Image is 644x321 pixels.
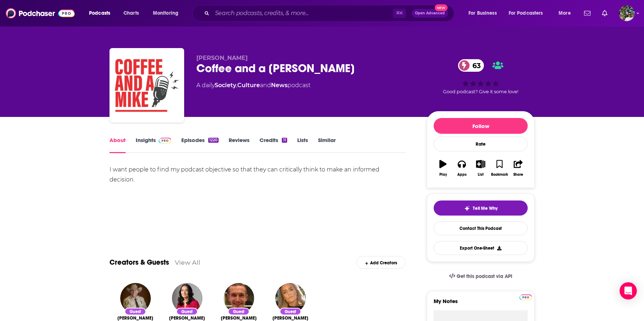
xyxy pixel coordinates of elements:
[519,294,532,300] img: Podchaser Pro
[504,8,554,19] button: open menu
[153,8,178,18] span: Monitoring
[199,5,461,22] div: Search podcasts, credits, & more...
[120,283,151,313] img: Mark Lamb
[393,9,406,18] span: ⌘ K
[471,155,490,181] button: List
[119,8,143,19] a: Charts
[439,173,447,177] div: Play
[457,173,467,177] div: Apps
[228,308,249,315] div: Guest
[229,137,249,153] a: Reviews
[271,82,288,89] a: News
[297,137,308,153] a: Lists
[260,82,271,89] span: and
[159,138,171,143] img: Podchaser Pro
[123,8,139,18] span: Charts
[272,315,308,321] a: Kay Smythe
[224,283,254,313] img: Tyler Andrews
[109,258,169,267] a: Creators & Guests
[427,55,535,99] div: 63Good podcast? Give it some love!
[434,200,528,216] button: tell me why sparkleTell Me Why
[465,59,484,72] span: 63
[415,11,445,15] span: Open Advanced
[260,137,287,153] a: Credits11
[412,9,448,18] button: Open AdvancedNew
[215,82,236,89] a: Society
[434,241,528,255] button: Export One-Sheet
[619,5,635,21] span: Logged in as nicktotin
[175,259,200,266] a: View All
[452,155,471,181] button: Apps
[434,298,528,310] label: My Notes
[434,221,528,235] a: Contact This Podcast
[172,283,202,313] img: Asra Nomani
[196,55,248,61] span: [PERSON_NAME]
[509,155,528,181] button: Share
[434,155,452,181] button: Play
[434,137,528,151] div: Rate
[275,283,306,313] img: Kay Smythe
[109,165,406,185] div: I want people to find my podcast objective so that they can critically think to make an informed ...
[491,173,508,177] div: Bookmark
[117,315,153,321] span: [PERSON_NAME]
[559,8,571,18] span: More
[109,137,126,153] a: About
[554,8,580,19] button: open menu
[318,137,336,153] a: Similar
[282,138,287,143] div: 11
[196,81,311,90] div: A daily podcast
[519,293,532,300] a: Pro website
[111,49,183,121] img: Coffee and a Mike
[136,137,171,153] a: InsightsPodchaser Pro
[84,8,120,19] button: open menu
[208,138,219,143] div: 1220
[125,308,146,315] div: Guest
[434,118,528,134] button: Follow
[463,8,506,19] button: open menu
[468,8,497,18] span: For Business
[237,82,260,89] a: Culture
[619,5,635,21] img: User Profile
[513,173,523,177] div: Share
[435,4,448,11] span: New
[443,268,518,285] a: Get this podcast via API
[458,59,484,72] a: 63
[236,82,237,89] span: ,
[212,8,393,19] input: Search podcasts, credits, & more...
[464,206,470,211] img: tell me why sparkle
[581,7,593,19] a: Show notifications dropdown
[478,173,484,177] div: List
[89,8,110,18] span: Podcasts
[619,5,635,21] button: Show profile menu
[509,8,543,18] span: For Podcasters
[169,315,205,321] a: Asra Nomani
[599,7,610,19] a: Show notifications dropdown
[176,308,198,315] div: Guest
[148,8,188,19] button: open menu
[490,155,509,181] button: Bookmark
[221,315,257,321] span: [PERSON_NAME]
[117,315,153,321] a: Mark Lamb
[6,6,75,20] img: Podchaser - Follow, Share and Rate Podcasts
[169,315,205,321] span: [PERSON_NAME]
[356,256,406,269] div: Add Creators
[443,89,518,94] span: Good podcast? Give it some love!
[457,273,512,279] span: Get this podcast via API
[272,315,308,321] span: [PERSON_NAME]
[280,308,301,315] div: Guest
[473,206,498,211] span: Tell Me Why
[221,315,257,321] a: Tyler Andrews
[620,282,637,299] div: Open Intercom Messenger
[181,137,219,153] a: Episodes1220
